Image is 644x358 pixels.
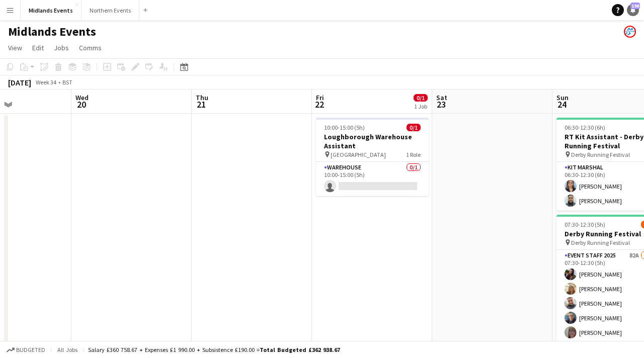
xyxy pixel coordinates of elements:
div: BST [62,78,72,86]
span: Jobs [54,43,69,52]
button: Midlands Events [21,1,82,20]
span: [GEOGRAPHIC_DATA] [331,151,386,158]
button: Budgeted [5,344,47,355]
span: 24 [555,99,569,110]
span: Comms [79,43,102,52]
span: All jobs [55,346,79,353]
h3: Loughborough Warehouse Assistant [316,132,429,150]
span: 21 [194,99,208,110]
app-user-avatar: RunThrough Events [624,26,636,38]
app-job-card: 10:00-15:00 (5h)0/1Loughborough Warehouse Assistant [GEOGRAPHIC_DATA]1 RoleWarehouse0/110:00-15:0... [316,118,429,196]
span: 20 [74,99,89,110]
span: 23 [435,99,447,110]
span: Thu [196,93,208,102]
span: Fri [316,93,324,102]
a: Comms [75,41,106,54]
span: Total Budgeted £362 938.67 [260,346,340,353]
span: 22 [314,99,324,110]
span: 198 [630,3,640,9]
a: 198 [627,4,639,16]
span: Derby Running Festival [571,239,630,246]
button: Northern Events [82,1,139,20]
span: 1 Role [406,151,421,158]
span: 07:30-12:30 (5h) [565,221,605,228]
div: Salary £360 758.67 + Expenses £1 990.00 + Subsistence £190.00 = [88,346,340,353]
span: View [8,43,22,52]
div: 1 Job [414,103,427,110]
span: Edit [32,43,44,52]
span: 10:00-15:00 (5h) [324,124,365,131]
span: 06:30-12:30 (6h) [565,124,605,131]
span: Wed [75,93,89,102]
a: View [4,41,26,54]
a: Jobs [50,41,73,54]
h1: Midlands Events [8,24,96,39]
span: 0/1 [414,94,428,102]
span: Sat [436,93,447,102]
span: Sun [556,93,569,102]
span: Week 34 [33,78,58,86]
app-card-role: Warehouse0/110:00-15:00 (5h) [316,162,429,196]
span: Derby Running Festival [571,151,630,158]
span: Budgeted [16,346,45,353]
div: [DATE] [8,77,31,87]
a: Edit [28,41,48,54]
span: 0/1 [407,124,421,131]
